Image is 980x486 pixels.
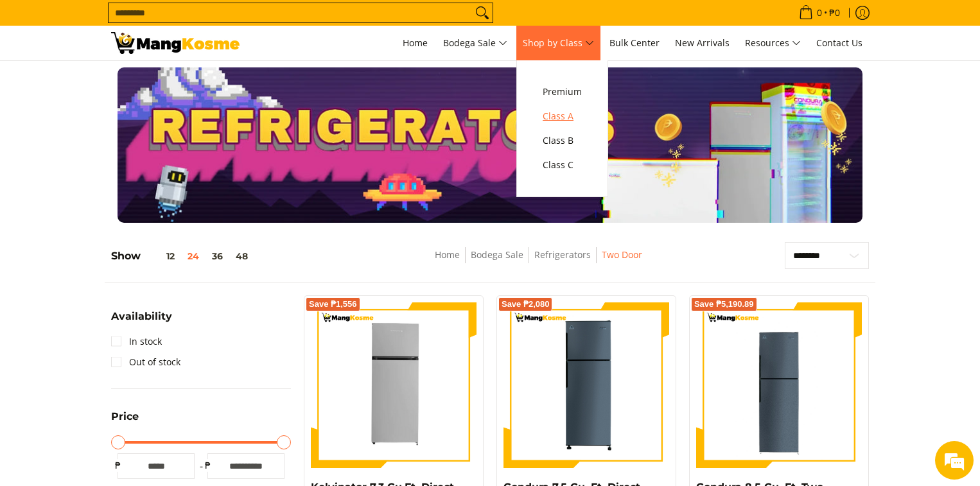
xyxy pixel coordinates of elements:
a: Bulk Center [603,26,666,60]
span: Save ₱5,190.89 [694,300,754,308]
div: Minimize live chat window [211,6,241,37]
a: Home [396,26,434,60]
a: Refrigerators [534,248,591,261]
a: Bodega Sale [437,26,514,60]
a: Premium [536,80,588,104]
a: Bodega Sale [471,248,523,261]
span: ₱0 [827,8,842,17]
a: Class A [536,104,588,128]
span: ₱ [201,459,214,472]
span: Class C [543,157,582,173]
span: 0 [815,8,824,17]
span: Premium [543,84,582,100]
span: We're online! [74,162,177,291]
nav: Main Menu [252,26,869,60]
img: Bodega Sale Refrigerator l Mang Kosme: Home Appliances Warehouse Sale Two Door [111,32,240,54]
span: Class A [543,108,582,125]
span: Two Door [602,247,642,263]
span: Save ₱2,080 [502,300,550,308]
button: 24 [181,251,206,261]
div: Chat with us now [67,72,216,89]
summary: Open [111,412,139,431]
a: Class B [536,128,588,153]
a: Out of stock [111,352,180,372]
img: condura-direct-cool-7.5-cubic-feet-2-door-manual-defrost-inverter-ref-iron-gray-full-view-mang-kosme [503,302,669,468]
span: Resources [745,35,801,51]
span: ₱ [111,459,124,472]
a: Class C [536,153,588,177]
span: Class B [543,133,582,149]
a: Contact Us [810,26,869,60]
summary: Open [111,311,172,331]
button: Search [472,3,493,22]
a: Shop by Class [516,26,600,60]
span: Home [403,37,428,49]
button: 12 [141,251,181,261]
img: Kelvinator 7.3 Cu.Ft. Direct Cool KLC Manual Defrost Standard Refrigerator (Silver) (Class A) [311,302,477,468]
span: Save ₱1,556 [309,300,357,308]
h5: Show [111,250,254,263]
span: • [795,6,844,20]
button: 36 [206,251,229,261]
span: New Arrivals [675,37,730,49]
span: Shop by Class [523,35,594,51]
span: Bulk Center [609,37,660,49]
span: Contact Us [816,37,862,49]
span: Bodega Sale [443,35,507,51]
a: New Arrivals [669,26,736,60]
textarea: Type your message and hit 'Enter' [6,351,245,395]
a: In stock [111,331,162,352]
span: Availability [111,311,172,322]
span: Price [111,412,139,422]
img: Condura 8.5 Cu. Ft. Two-Door Direct Cool Manual Defrost Inverter Refrigerator, CTD800MNI-A (Class A) [696,302,862,468]
nav: Breadcrumbs [347,247,730,276]
a: Resources [739,26,807,60]
button: 48 [229,251,254,261]
a: Home [435,248,460,261]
